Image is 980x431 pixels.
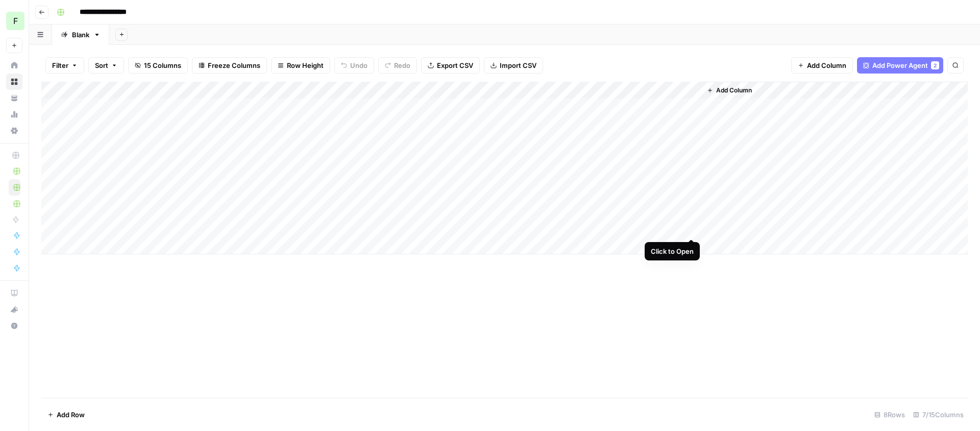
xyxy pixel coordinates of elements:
a: Browse [6,74,22,90]
button: Workspace: Frontcourt [6,8,22,34]
div: 2 [931,61,939,69]
button: 15 Columns [128,57,188,74]
button: Export CSV [421,57,480,74]
button: Undo [334,57,374,74]
span: 15 Columns [144,60,181,70]
div: Blank [72,30,89,40]
span: Add Column [807,60,846,70]
span: 2 [934,61,937,69]
button: Help + Support [6,318,22,334]
span: Sort [95,60,108,70]
span: Freeze Columns [208,60,260,70]
span: Add Row [57,410,85,420]
button: Filter [45,57,84,74]
span: Filter [52,60,68,70]
a: Home [6,57,22,74]
div: 7/15 Columns [909,406,968,423]
span: Add Column [716,86,752,95]
div: What's new? [7,302,22,317]
span: Undo [350,60,367,70]
a: Blank [52,25,109,45]
button: What's new? [6,301,22,318]
button: Freeze Columns [192,57,267,74]
button: Add Column [791,57,853,74]
button: Import CSV [484,57,543,74]
a: AirOps Academy [6,285,22,301]
button: Add Column [703,84,756,97]
span: Row Height [287,60,324,70]
button: Sort [88,57,124,74]
button: Add Power Agent2 [857,57,943,74]
button: Redo [378,57,417,74]
a: Usage [6,106,22,123]
button: Row Height [271,57,330,74]
span: F [13,15,18,27]
button: Add Row [41,406,91,423]
span: Add Power Agent [872,60,928,70]
a: Your Data [6,90,22,106]
span: Import CSV [500,60,536,70]
div: 8 Rows [870,406,909,423]
span: Export CSV [437,60,473,70]
span: Redo [394,60,410,70]
div: Click to Open [651,246,694,256]
a: Settings [6,123,22,139]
